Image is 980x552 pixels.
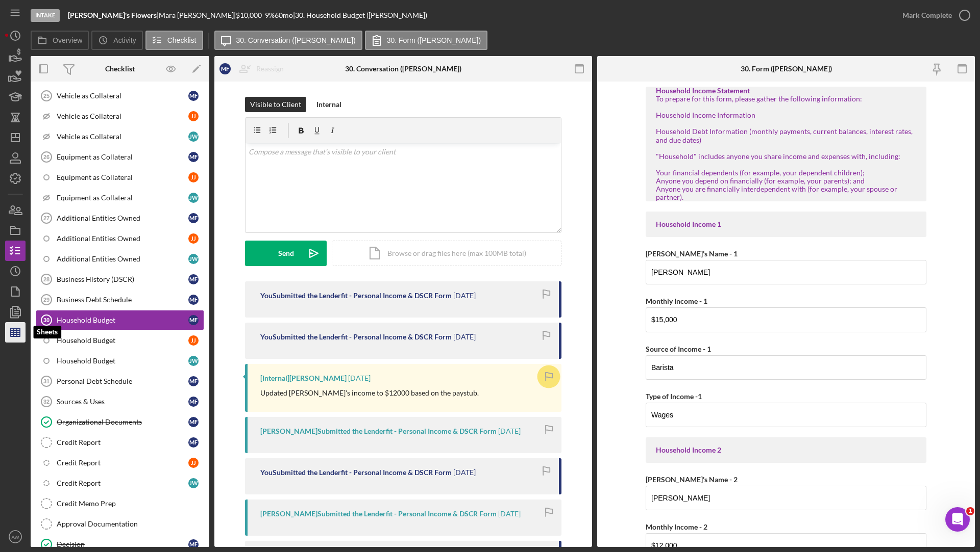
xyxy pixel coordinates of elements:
div: You Submitted the Lenderfit - Personal Income & DSCR Form [260,468,452,477]
div: Internal [316,97,341,112]
div: [PERSON_NAME] Submitted the Lenderfit - Personal Income & DSCR Form [260,510,497,518]
div: M F [188,295,199,305]
label: 30. Form ([PERSON_NAME]) [387,36,481,44]
a: Approval Documentation [36,514,204,534]
label: Type of Income -1 [646,392,702,401]
div: Organizational Documents [57,418,188,426]
span: 1 [966,507,974,515]
div: M F [188,397,199,407]
div: Vehicle as Collateral [57,133,188,141]
button: Send [245,241,327,266]
div: M F [188,417,199,427]
div: Additional Entities Owned [57,214,188,222]
div: J J [188,172,199,182]
div: Household Income 1 [656,220,916,228]
a: 32Sources & UsesMF [36,391,204,412]
label: Checklist [167,36,197,44]
a: 28Business History (DSCR)MF [36,269,204,290]
div: Household Budget [57,316,188,324]
div: J J [188,233,199,244]
div: J J [188,335,199,346]
div: Credit Report [57,459,188,467]
a: Credit ReportJW [36,473,204,493]
div: Business Debt Schedule [57,296,188,304]
label: Monthly Income - 2 [646,522,707,531]
div: M F [188,539,199,549]
div: M F [188,274,199,284]
div: Business History (DSCR) [57,275,188,283]
button: Activity [91,31,142,50]
button: AW [5,527,26,547]
div: Credit Memo Prep [57,500,204,508]
time: 2025-07-25 16:39 [348,374,371,382]
a: Credit ReportJJ [36,453,204,473]
time: 2025-07-24 19:42 [453,468,476,477]
a: Household BudgetJJ [36,330,204,351]
time: 2025-07-24 17:31 [498,510,521,518]
div: Household Income Statement [656,87,916,95]
div: Mark Complete [902,5,952,25]
div: Credit Report [57,438,188,446]
tspan: 29 [43,297,50,303]
tspan: 25 [43,93,50,99]
div: M F [188,437,199,448]
div: Send [278,241,294,266]
div: Vehicle as Collateral [57,112,188,120]
a: 29Business Debt ScheduleMF [36,290,204,310]
div: J W [188,254,199,264]
div: [Internal] [PERSON_NAME] [260,374,347,382]
div: Approval Documentation [57,520,204,528]
div: J W [188,132,199,142]
button: Visible to Client [245,97,306,112]
div: You Submitted the Lenderfit - Personal Income & DSCR Form [260,292,452,300]
a: 27Additional Entities OwnedMF [36,208,204,228]
div: Vehicle as Collateral [57,92,188,100]
div: Sources & Uses [57,398,188,406]
label: Activity [113,36,136,44]
div: Additional Entities Owned [57,234,188,243]
div: Checklist [105,65,135,73]
label: 30. Conversation ([PERSON_NAME]) [236,36,356,44]
div: J J [188,111,199,121]
tspan: 30 [43,317,50,323]
button: 30. Conversation ([PERSON_NAME]) [214,31,362,50]
a: Credit Memo Prep [36,493,204,514]
div: M F [188,91,199,101]
time: 2025-08-20 15:41 [453,333,476,341]
div: Decision [57,540,188,548]
div: You Submitted the Lenderfit - Personal Income & DSCR Form [260,333,452,341]
div: J W [188,356,199,366]
div: Visible to Client [250,97,301,112]
div: Credit Report [57,479,188,487]
b: [PERSON_NAME]'s Flowers [68,11,157,19]
label: [PERSON_NAME]'s Name - 2 [646,475,738,484]
a: 25Vehicle as CollateralMF [36,86,204,106]
div: Intake [31,9,60,22]
button: Overview [31,31,89,50]
div: Additional Entities Owned [57,255,188,263]
div: M F [188,376,199,386]
button: Checklist [145,31,203,50]
div: Reassign [256,59,284,79]
iframe: Intercom live chat [945,507,970,532]
a: Vehicle as CollateralJJ [36,106,204,126]
div: J W [188,193,199,203]
a: Organizational DocumentsMF [36,412,204,432]
time: 2025-09-03 17:31 [453,292,476,300]
a: Vehicle as CollateralJW [36,126,204,147]
label: Overview [53,36,82,44]
tspan: 31 [43,378,50,384]
div: 9 % [265,11,275,19]
div: Equipment as Collateral [57,194,188,202]
a: 31Personal Debt ScheduleMF [36,371,204,391]
label: Monthly Income - 1 [646,297,707,305]
div: 60 mo [275,11,293,19]
div: J W [188,478,199,488]
div: 30. Conversation ([PERSON_NAME]) [345,65,461,73]
div: Household Budget [57,357,188,365]
div: M F [188,152,199,162]
div: | [68,11,159,19]
a: Equipment as CollateralJW [36,188,204,208]
label: [PERSON_NAME]'s Name - 1 [646,249,738,258]
a: Household BudgetJW [36,351,204,371]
